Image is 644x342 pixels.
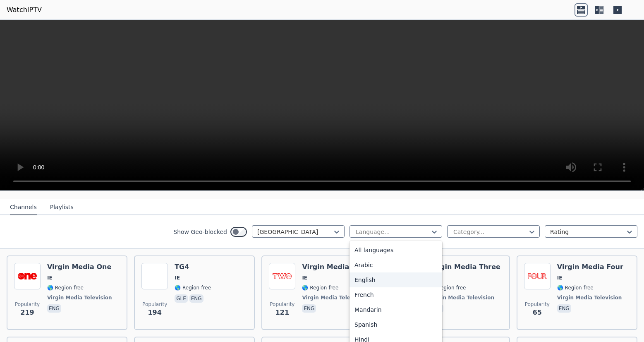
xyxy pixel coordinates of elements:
[47,284,84,291] span: 🌎 Region-free
[20,308,34,318] span: 219
[269,263,295,289] img: Virgin Media Two
[533,308,542,318] span: 65
[173,228,227,236] label: Show Geo-blocked
[430,263,500,271] h6: Virgin Media Three
[302,275,307,281] span: IE
[350,287,442,302] div: French
[302,294,367,301] span: Virgin Media Television
[302,304,316,313] p: eng
[557,263,624,271] h6: Virgin Media Four
[350,243,442,258] div: All languages
[50,200,74,215] button: Playlists
[7,5,42,15] a: WatchIPTV
[189,294,203,303] p: eng
[524,263,551,289] img: Virgin Media Four
[557,284,594,291] span: 🌎 Region-free
[10,200,37,215] button: Channels
[557,304,571,313] p: eng
[302,284,338,291] span: 🌎 Region-free
[148,308,161,318] span: 194
[47,294,112,301] span: Virgin Media Television
[430,294,495,301] span: Virgin Media Television
[14,263,41,289] img: Virgin Media One
[350,258,442,272] div: Arabic
[270,301,294,308] span: Popularity
[142,301,167,308] span: Popularity
[141,263,168,289] img: TG4
[275,308,289,318] span: 121
[15,301,40,308] span: Popularity
[350,302,442,317] div: Mandarin
[175,275,180,281] span: IE
[302,263,369,271] h6: Virgin Media Two
[175,284,211,291] span: 🌎 Region-free
[557,294,622,301] span: Virgin Media Television
[47,304,61,313] p: eng
[47,263,114,271] h6: Virgin Media One
[175,263,211,271] h6: TG4
[430,284,466,291] span: 🌎 Region-free
[47,275,53,281] span: IE
[175,294,188,303] p: gle
[350,272,442,287] div: English
[525,301,550,308] span: Popularity
[557,275,563,281] span: IE
[350,317,442,332] div: Spanish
